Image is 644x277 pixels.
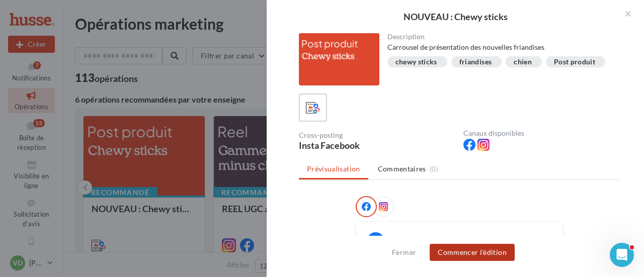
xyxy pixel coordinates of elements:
[554,58,595,66] div: Post produit
[388,246,420,258] button: Fermer
[299,132,455,139] div: Cross-posting
[514,58,532,66] div: chien
[463,130,620,137] div: Canaux disponibles
[430,165,438,173] span: (0)
[387,33,612,40] div: Description
[395,58,437,66] div: chewy sticks
[387,42,612,52] div: Carrousel de présentation des nouvelles friandises
[430,244,515,261] button: Commencer l'édition
[610,243,634,267] iframe: Intercom live chat
[283,12,628,21] div: NOUVEAU : Chewy sticks
[367,232,384,250] div: FB
[378,164,426,174] span: Commentaires
[299,141,455,150] div: Insta Facebook
[459,58,492,66] div: friandises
